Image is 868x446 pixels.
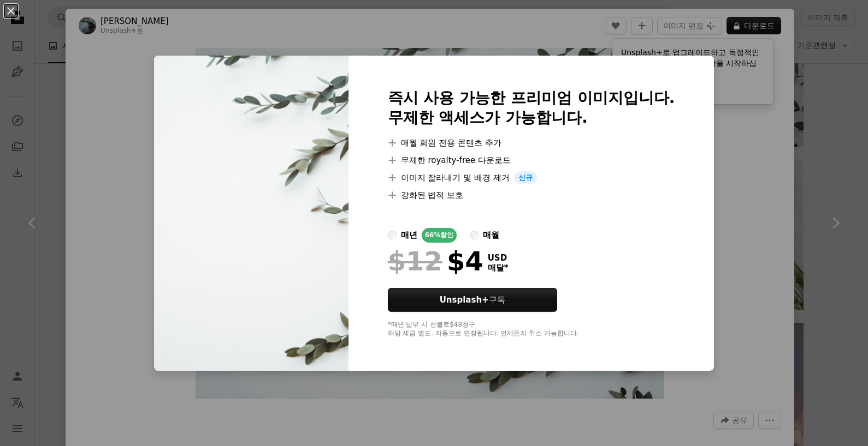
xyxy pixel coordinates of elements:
[422,228,457,243] div: 66% 할인
[388,88,675,128] h2: 즉시 사용 가능한 프리미엄 이미지입니다. 무제한 액세스가 가능합니다.
[388,136,675,149] li: 매월 회원 전용 콘텐츠 추가
[388,321,675,338] div: *매년 납부 시 선불로 $48 청구 해당 세금 별도. 자동으로 연장됩니다. 언제든지 취소 가능합니다.
[483,228,499,242] div: 매월
[401,228,417,242] div: 매년
[388,171,675,184] li: 이미지 잘라내기 및 배경 제거
[488,253,509,263] span: USD
[388,189,675,202] li: 강화된 법적 보호
[388,231,397,239] input: 매년66%할인
[388,247,483,275] div: $4
[514,171,537,184] span: 신규
[388,247,442,275] span: $12
[470,231,479,239] input: 매월
[388,288,557,312] button: Unsplash+구독
[440,295,489,305] strong: Unsplash+
[388,154,675,167] li: 무제한 royalty-free 다운로드
[154,56,349,371] img: premium_photo-1668790459273-8d8061d35d36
